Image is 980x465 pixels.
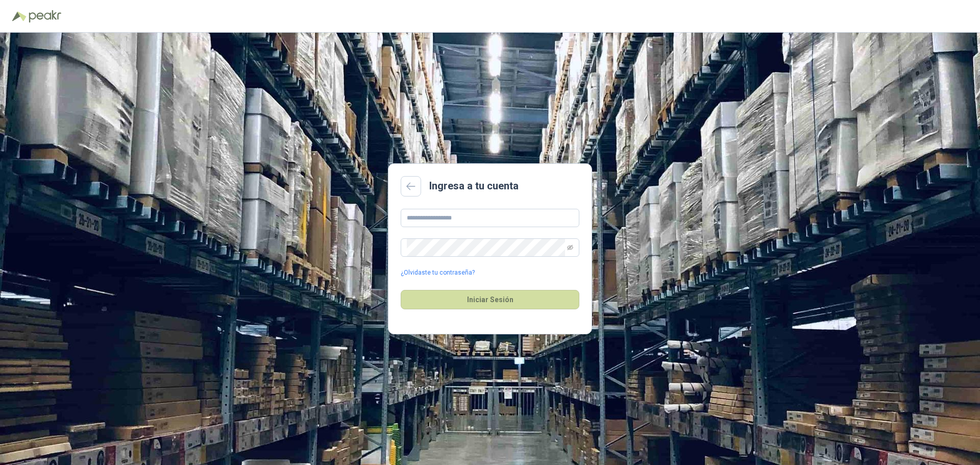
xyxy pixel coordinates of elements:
button: Iniciar Sesión [401,290,579,309]
a: ¿Olvidaste tu contraseña? [401,268,475,278]
img: Logo [12,11,27,21]
span: eye-invisible [567,244,573,251]
img: Peakr [29,10,61,22]
h2: Ingresa a tu cuenta [429,178,519,194]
